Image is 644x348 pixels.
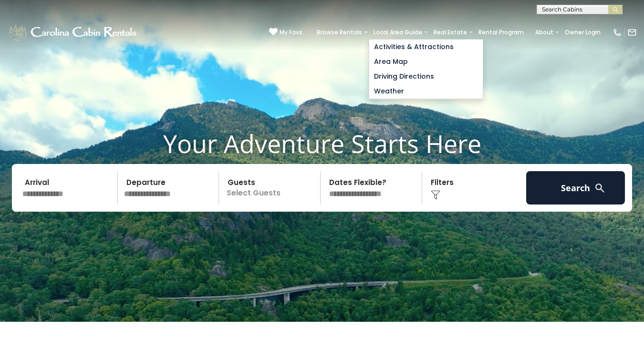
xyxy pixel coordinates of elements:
[526,171,625,205] button: Search
[431,190,440,200] img: filter--v1.png
[369,69,483,84] a: Driving Directions
[369,84,483,99] a: Weather
[594,182,606,194] img: search-regular-white.png
[312,26,367,39] a: Browse Rentals
[369,54,483,69] a: Area Map
[613,28,622,37] img: phone-regular-white.png
[530,26,558,39] a: About
[369,40,483,54] a: Activities & Attractions
[222,171,320,205] p: Select Guests
[7,129,637,158] h1: Your Adventure Starts Here
[474,26,529,39] a: Rental Program
[627,28,637,37] img: mail-regular-white.png
[280,28,302,37] span: My Favs
[560,26,605,39] a: Owner Login
[429,26,472,39] a: Real Estate
[369,26,427,39] a: Local Area Guide
[7,23,139,42] img: White-1-1-2.png
[269,28,302,37] a: My Favs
